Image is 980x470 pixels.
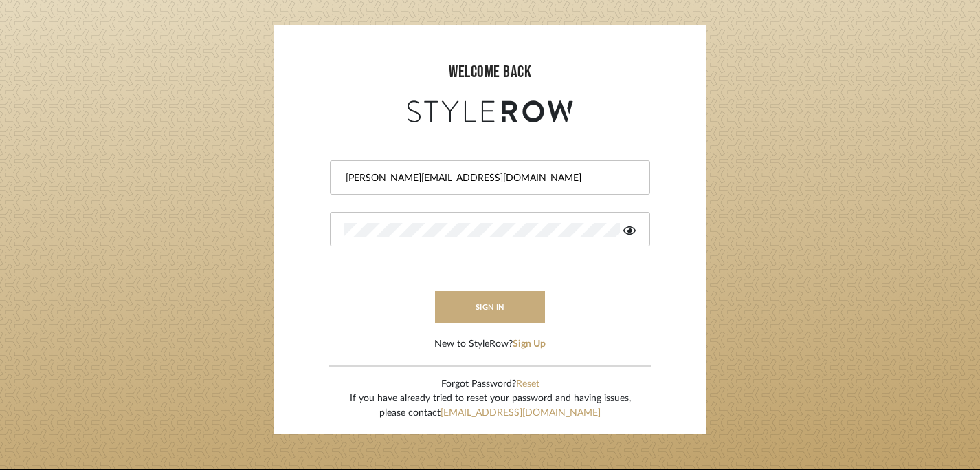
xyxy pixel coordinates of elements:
div: Forgot Password? [350,377,631,392]
button: Sign Up [513,337,546,352]
input: Email Address [344,171,632,185]
div: If you have already tried to reset your password and having issues, please contact [350,392,631,420]
button: sign in [435,291,545,323]
a: [EMAIL_ADDRESS][DOMAIN_NAME] [441,408,601,418]
div: New to StyleRow? [434,337,546,352]
div: welcome back [287,60,693,85]
button: Reset [516,377,539,392]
